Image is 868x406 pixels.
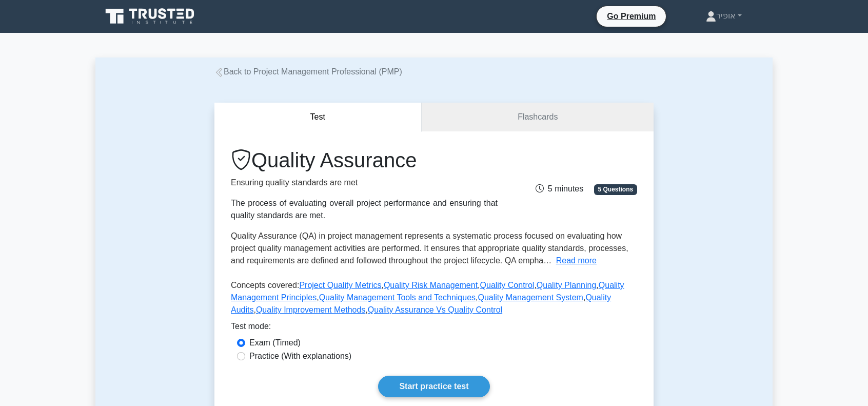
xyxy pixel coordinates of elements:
[299,281,381,289] a: Project Quality Metrics
[231,148,498,172] h1: Quality Assurance
[249,337,301,349] label: Exam (Timed)
[231,231,628,265] span: Quality Assurance (QA) in project management represents a systematic process focused on evaluatin...
[368,305,502,314] a: Quality Assurance Vs Quality Control
[249,350,351,362] label: Practice (With explanations)
[480,281,535,289] a: Quality Control
[231,320,637,337] div: Test mode:
[681,6,766,26] a: אופיר
[319,293,476,302] a: Quality Management Tools and Techniques
[478,293,583,302] a: Quality Management System
[256,305,365,314] a: Quality Improvement Methods
[594,184,637,195] span: 5 Questions
[378,376,489,397] a: Start practice test
[536,184,583,193] span: 5 minutes
[537,281,597,289] a: Quality Planning
[214,103,422,132] button: Test
[556,255,597,267] button: Read more
[231,177,498,189] p: Ensuring quality standards are met
[231,197,498,222] div: The process of evaluating overall project performance and ensuring that quality standards are met.
[601,10,662,23] a: Go Premium
[231,279,637,320] p: Concepts covered: , , , , , , , , ,
[422,103,654,132] a: Flashcards
[384,281,478,289] a: Quality Risk Management
[214,67,402,76] a: Back to Project Management Professional (PMP)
